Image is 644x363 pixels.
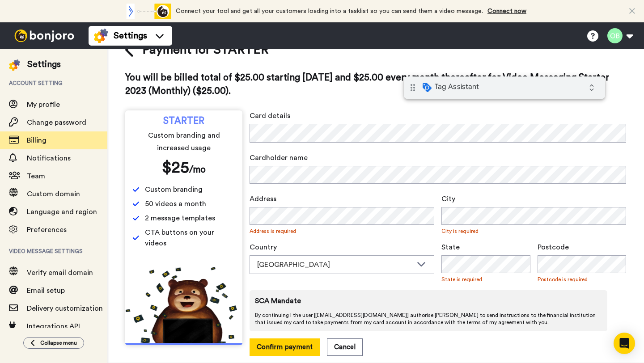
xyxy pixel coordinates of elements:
span: Connect your tool and get all your customers loading into a tasklist so you can send them a video... [176,8,483,14]
span: Settings [114,30,147,42]
span: City is required [441,228,626,235]
div: [GEOGRAPHIC_DATA] [257,259,412,270]
span: Custom branding [145,184,203,195]
button: Cancel [327,338,363,356]
span: Cardholder name [250,152,626,163]
span: CTA buttons on your videos [145,227,235,249]
div: animation [122,4,171,19]
i: Collapse debug badge [179,2,197,20]
span: My profile [27,101,60,108]
span: Card details [250,110,626,121]
span: /mo [189,165,206,174]
span: Team [27,173,45,180]
div: Settings [27,58,61,71]
span: Notifications [27,155,71,162]
span: State [441,242,530,253]
span: Verify email domain [27,269,93,276]
span: $ 25 [162,160,189,176]
button: Confirm payment [250,338,320,356]
span: State is required [441,276,530,283]
img: bj-logo-header-white.svg [11,30,78,42]
span: Preferences [27,226,67,233]
span: 2 message templates [145,213,215,224]
span: Postcode [538,242,627,253]
span: 50 videos a month [145,198,206,209]
span: Custom domain [27,190,80,198]
span: Collapse menu [40,339,77,346]
button: Collapse menu [23,337,84,349]
span: Custom branding and increased usage [134,129,234,154]
span: Tag Assistant [31,6,75,15]
span: Email setup [27,287,65,294]
img: 5112517b2a94bd7fef09f8ca13467cef.png [125,267,242,343]
span: You will be billed total of $25.00 starting [DATE] and $25.00 every month thereafter for Video Me... [125,73,609,96]
span: SCA Mandate [255,295,602,306]
span: Change password [27,119,86,126]
span: Integrations API [27,323,80,330]
span: City [441,194,626,204]
span: Payment for STARTER [142,41,269,59]
img: settings-colored.svg [94,29,108,43]
span: By continuing I the user [ [EMAIL_ADDRESS][DOMAIN_NAME] ] authorise [PERSON_NAME] to send instruc... [255,312,602,326]
div: Open Intercom Messenger [614,333,635,354]
a: Connect now [487,8,526,14]
span: Address [250,194,434,204]
span: Postcode is required [538,276,627,283]
span: Address is required [250,228,434,235]
img: settings-colored.svg [9,59,20,71]
span: STARTER [163,118,204,125]
span: Billing [27,137,47,144]
span: Language and region [27,208,97,215]
span: Country [250,242,434,253]
span: Delivery customization [27,305,103,312]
